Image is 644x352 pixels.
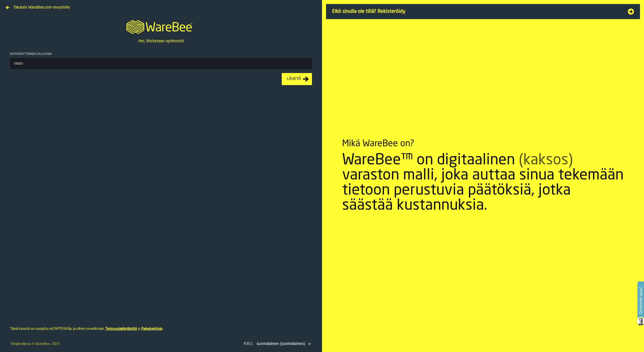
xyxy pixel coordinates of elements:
[138,38,184,44] p: Hei, Aloitetaan optimointi
[326,4,640,19] a: Eikö sinulla ole tiliä? Rekisteröidy
[10,52,312,69] label: button-toolbar-Kertakäyttöinen salasana
[332,8,622,15] span: Eikö sinulla ole tiliä? Rekisteröidy
[52,342,60,346] span: 2025
[10,58,312,69] input: button-toolbar-Kertakäyttöinen salasana
[122,14,200,38] a: logo-header
[342,139,414,149] div: Mikä WareBee on?
[243,341,254,347] div: Kieli
[519,153,573,168] span: (kaksos)
[105,327,137,331] a: Tietosuojakäytäntöä
[13,5,70,11] span: Takaisin WareBee.com-sivustolle
[4,4,72,8] a: Takaisin WareBee.com-sivustolle
[257,341,305,347] div: DropdownMenuValue-fi-FI
[10,52,312,56] div: Kertakäyttöinen salasana
[282,73,312,85] button: button-Lähetä
[10,342,34,346] span: Tekijänoikeus ©
[638,282,643,319] label: Tarvitsetko apua?
[141,327,162,331] a: Palveluehtoja
[342,153,624,213] div: WareBee™ on digitaalinen varaston malli, joka auttaa sinua tekemään tietoon perustuvia päätöksiä,...
[243,340,312,348] div: KieliDropdownMenuValue-fi-FI
[285,76,303,82] div: Lähetä
[35,342,51,346] a: WareBee.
